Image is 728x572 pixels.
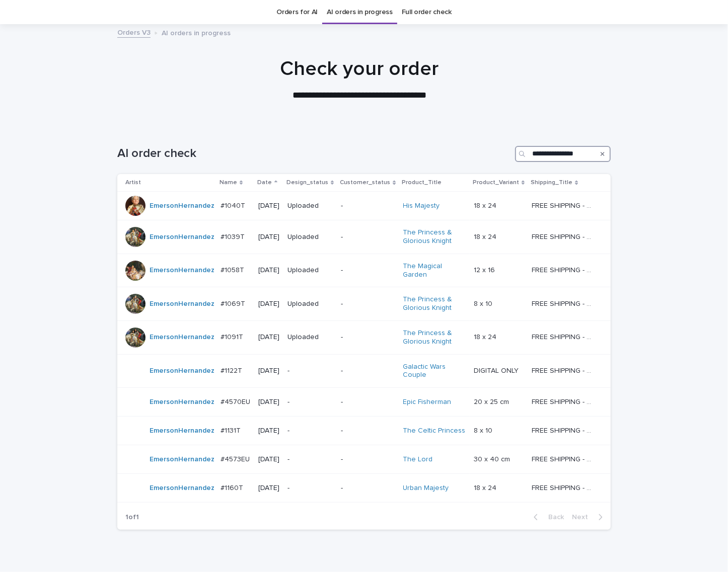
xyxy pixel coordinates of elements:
input: Search [515,146,611,162]
p: - [287,367,333,375]
a: The Princess & Glorious Knight [403,295,466,312]
p: #1122T [221,365,244,375]
button: Next [568,513,611,522]
a: Full order check [402,1,452,24]
p: DIGITAL ONLY [474,365,521,375]
a: EmersonHernandez [150,202,214,210]
p: Artist [125,177,141,188]
span: Next [572,514,594,521]
a: The Princess & Glorious Knight [403,329,466,346]
p: 30 x 40 cm [474,453,512,464]
a: Orders V3 [117,26,151,38]
a: Epic Fisherman [403,398,452,406]
p: #4573EU [221,453,252,464]
p: #1058T [221,264,246,275]
tr: EmersonHernandez #1058T#1058T [DATE]Uploaded-The Magical Garden 12 x 1612 x 16 FREE SHIPPING - pr... [117,254,611,287]
p: #1160T [221,482,245,493]
p: FREE SHIPPING - preview in 1-2 business days, after your approval delivery will take 5-10 b.d. [532,200,597,210]
p: Product_Title [402,177,442,188]
p: #1039T [221,231,247,241]
p: - [341,455,395,464]
p: FREE SHIPPING - preview in 1-2 business days, after your approval delivery will take 5-10 b.d. [532,331,597,342]
a: EmersonHernandez [150,484,214,493]
tr: EmersonHernandez #1069T#1069T [DATE]Uploaded-The Princess & Glorious Knight 8 x 108 x 10 FREE SHI... [117,287,611,321]
p: [DATE] [258,202,279,210]
a: EmersonHernandez [150,398,214,406]
tr: EmersonHernandez #4570EU#4570EU [DATE]--Epic Fisherman 20 x 25 cm20 x 25 cm FREE SHIPPING - previ... [117,388,611,417]
a: AI orders in progress [327,1,393,24]
p: FREE SHIPPING - preview in 1-2 business days, after your approval delivery will take 5-10 b.d. [532,482,597,493]
p: [DATE] [258,333,279,342]
a: EmersonHernandez [150,266,214,275]
a: The Princess & Glorious Knight [403,228,466,246]
p: - [341,398,395,406]
p: - [341,202,395,210]
p: Design_status [286,177,328,188]
a: The Magical Garden [403,262,466,279]
p: 18 x 24 [474,231,498,241]
p: [DATE] [258,484,279,493]
p: [DATE] [258,233,279,241]
p: 1 of 1 [117,505,147,530]
p: 18 x 24 [474,331,498,342]
p: - [341,233,395,241]
p: [DATE] [258,367,279,375]
h1: Check your order [113,57,606,81]
p: AI orders in progress [162,27,231,38]
p: [DATE] [258,398,279,406]
p: Uploaded [287,202,333,210]
p: Uploaded [287,266,333,275]
p: - [287,455,333,464]
p: FREE SHIPPING - preview in 1-2 business days, after your approval delivery will take 5-10 b.d. [532,425,597,435]
p: FREE SHIPPING - preview in 1-2 business days, after your approval delivery will take 5-10 b.d. [532,298,597,308]
p: [DATE] [258,455,279,464]
a: Orders for AI [276,1,318,24]
a: EmersonHernandez [150,367,214,375]
p: [DATE] [258,427,279,435]
p: Product_Variant [473,177,519,188]
p: 8 x 10 [474,298,494,308]
p: Uploaded [287,300,333,308]
tr: EmersonHernandez #1091T#1091T [DATE]Uploaded-The Princess & Glorious Knight 18 x 2418 x 24 FREE S... [117,320,611,354]
p: #1040T [221,200,247,210]
a: The Lord [403,455,433,464]
p: - [341,367,395,375]
p: Customer_status [340,177,390,188]
tr: EmersonHernandez #1040T#1040T [DATE]Uploaded-His Majesty 18 x 2418 x 24 FREE SHIPPING - preview i... [117,192,611,220]
p: #1091T [221,331,245,342]
tr: EmersonHernandez #1039T#1039T [DATE]Uploaded-The Princess & Glorious Knight 18 x 2418 x 24 FREE S... [117,220,611,254]
a: His Majesty [403,202,440,210]
a: EmersonHernandez [150,300,214,308]
a: The Celtic Princess [403,427,466,435]
p: Name [220,177,237,188]
p: #1131T [221,425,243,435]
p: #1069T [221,298,247,308]
button: Back [526,513,568,522]
h1: AI order check [117,146,511,161]
tr: EmersonHernandez #1160T#1160T [DATE]--Urban Majesty 18 x 2418 x 24 FREE SHIPPING - preview in 1-2... [117,474,611,503]
tr: EmersonHernandez #4573EU#4573EU [DATE]--The Lord 30 x 40 cm30 x 40 cm FREE SHIPPING - preview in ... [117,445,611,474]
p: FREE SHIPPING - preview in 1-2 business days, after your approval delivery will take 5-10 b.d. [532,264,597,275]
p: Shipping_Title [531,177,572,188]
p: 18 x 24 [474,200,498,210]
p: 8 x 10 [474,425,494,435]
p: - [287,427,333,435]
p: FREE SHIPPING - preview in 1-2 business days, after your approval delivery will take 5-10 b.d. [532,231,597,241]
p: 18 x 24 [474,482,498,493]
p: FREE SHIPPING - preview in 1-2 business days, after your approval delivery will take 5-10 b.d. [532,365,597,375]
p: - [287,484,333,493]
p: FREE SHIPPING - preview in 1-2 business days, after your approval delivery will take 6-10 busines... [532,396,597,406]
p: FREE SHIPPING - preview in 1-2 business days, after your approval delivery will take 5-10 busines... [532,453,597,464]
p: 12 x 16 [474,264,497,275]
p: [DATE] [258,266,279,275]
tr: EmersonHernandez #1122T#1122T [DATE]--Galactic Wars Couple DIGITAL ONLYDIGITAL ONLY FREE SHIPPING... [117,354,611,388]
span: Back [542,514,564,521]
p: 20 x 25 cm [474,396,511,406]
p: Uploaded [287,233,333,241]
p: - [341,427,395,435]
p: Uploaded [287,333,333,342]
a: EmersonHernandez [150,427,214,435]
p: - [341,333,395,342]
a: EmersonHernandez [150,333,214,342]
